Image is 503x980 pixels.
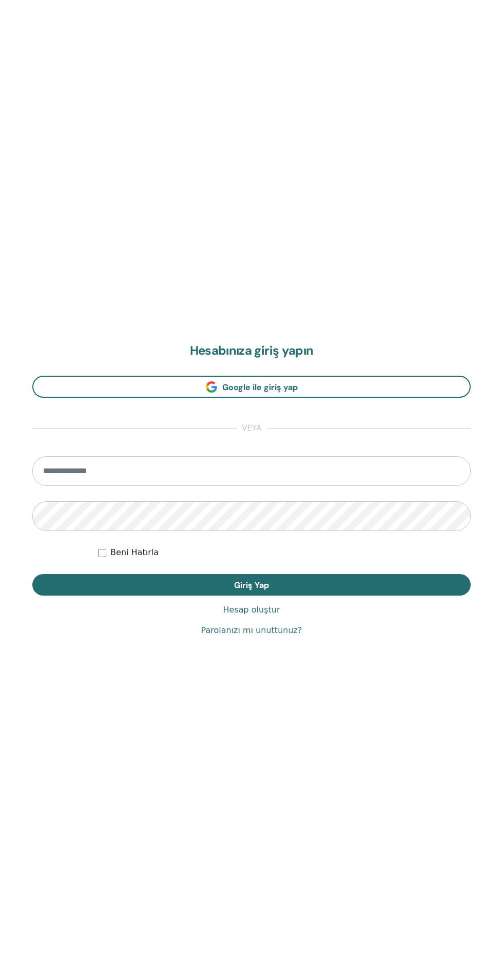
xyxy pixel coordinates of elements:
[32,574,471,596] button: Giriş Yap
[201,624,302,637] a: Parolanızı mı unuttunuz?
[32,376,471,398] a: Google ile giriş yap
[237,422,267,435] span: veya
[32,343,471,358] h2: Hesabınıza giriş yapın
[98,546,471,559] div: Keep me authenticated indefinitely or until I manually logout
[110,546,159,559] label: Beni Hatırla
[223,604,280,616] a: Hesap oluştur
[234,580,269,590] span: Giriş Yap
[222,382,298,393] span: Google ile giriş yap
